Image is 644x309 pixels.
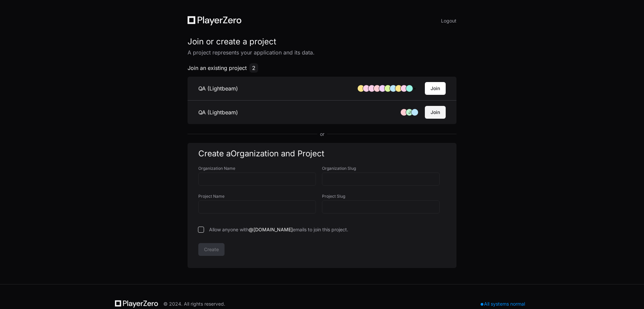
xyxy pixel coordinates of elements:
[249,227,293,232] span: @[DOMAIN_NAME]
[231,149,324,158] span: Organization and Project
[163,301,225,307] div: © 2024. All rights reserved.
[198,194,322,199] label: Project Name
[322,166,446,171] label: Organization Slug
[249,63,258,73] span: 2
[408,110,411,115] h1: J
[317,131,327,138] span: or
[188,36,456,47] h1: Join or create a project
[188,64,247,72] span: Join an existing project
[322,194,446,199] label: Project Slug
[198,84,238,92] h3: QA (Lightbeam)
[425,82,446,95] button: Join
[425,106,446,119] button: Join
[198,166,322,171] label: Organization Name
[411,85,418,92] div: +
[198,108,238,116] h3: QA (Lightbeam)
[441,16,456,26] button: Logout
[209,226,348,233] span: Allow anyone with emails to join this project.
[477,299,529,309] div: All systems normal
[198,148,446,159] h1: Create a
[188,48,456,56] p: A project represents your application and its data.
